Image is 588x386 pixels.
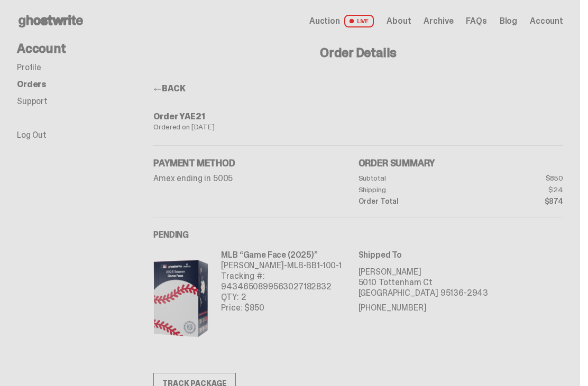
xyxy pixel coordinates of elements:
[530,17,563,25] a: Account
[461,174,563,182] dd: $850
[153,46,563,59] h4: Order Details
[500,17,517,25] a: Blog
[153,231,563,239] h6: Pending
[221,292,358,303] p: QTY: 2
[221,303,358,313] p: Price: $850
[17,42,153,55] h4: Account
[359,186,461,193] dt: Shipping
[424,17,453,25] a: Archive
[17,79,47,90] a: Orders
[17,96,48,107] a: Support
[153,174,358,183] p: Amex ending in 5005
[359,250,563,260] p: Shipped To
[17,62,41,73] a: Profile
[309,17,340,25] span: Auction
[387,17,411,25] a: About
[359,303,563,313] p: [PHONE_NUMBER]
[309,15,374,27] a: Auction LIVE
[359,174,461,182] dt: Subtotal
[359,197,461,205] dt: Order Total
[153,123,563,130] div: Ordered on [DATE]
[461,186,563,193] dd: $24
[359,158,563,168] h5: Order Summary
[153,158,358,168] h5: Payment Method
[17,129,47,140] a: Log Out
[359,267,563,277] p: [PERSON_NAME]
[153,112,563,121] div: Order YAE21
[359,277,563,288] p: 5010 Tottenham Ct
[359,288,563,298] p: [GEOGRAPHIC_DATA] 95136-2943
[221,250,358,260] p: MLB “Game Face (2025)”
[344,15,374,27] span: LIVE
[221,260,358,271] p: [PERSON_NAME]-MLB-BB1-100-1
[221,271,358,292] p: Tracking #: 9434650899563027182832
[153,83,185,94] a: BACK
[466,17,486,25] a: FAQs
[461,197,563,205] dd: $874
